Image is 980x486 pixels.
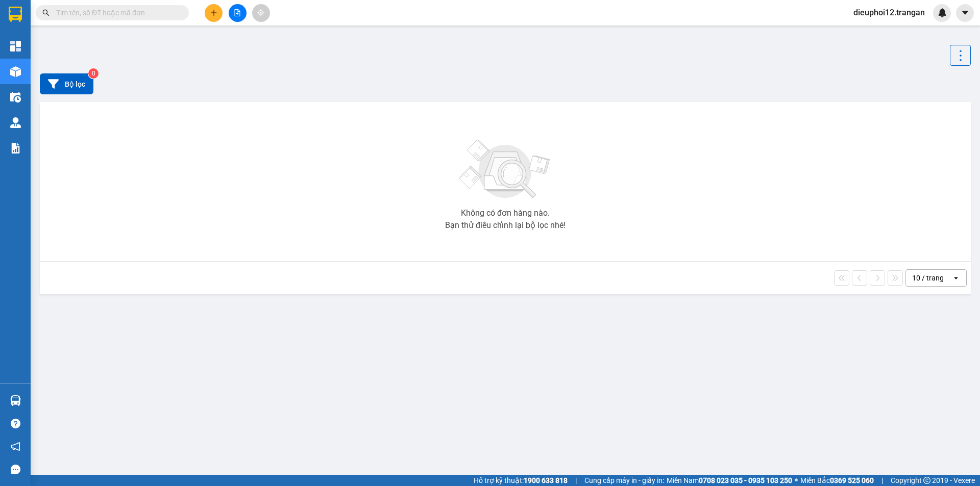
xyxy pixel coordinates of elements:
[229,4,247,22] button: file-add
[961,8,970,17] span: caret-down
[252,4,270,22] button: aim
[584,475,664,486] span: Cung cấp máy in - giấy in:
[912,273,944,283] div: 10 / trang
[10,41,21,52] img: dashboard-icon
[800,475,874,486] span: Miền Bắc
[10,117,21,128] img: warehouse-icon
[845,6,933,19] span: dieuphoi12.trangan
[575,475,577,486] span: |
[40,73,93,94] button: Bộ lọc
[10,143,21,154] img: solution-icon
[445,221,566,229] div: Bạn thử điều chỉnh lại bộ lọc nhé!
[10,92,21,103] img: warehouse-icon
[257,9,264,16] span: aim
[830,476,874,484] strong: 0369 525 060
[11,419,20,428] span: question-circle
[11,442,20,451] span: notification
[205,4,223,22] button: plus
[461,209,550,217] div: Không có đơn hàng nào.
[42,9,50,16] span: search
[9,7,22,22] img: logo-vxr
[699,476,792,484] strong: 0708 023 035 - 0935 103 250
[956,4,974,22] button: caret-down
[952,274,960,282] svg: open
[474,475,568,486] span: Hỗ trợ kỹ thuật:
[454,134,556,205] img: svg+xml;base64,PHN2ZyBjbGFzcz0ibGlzdC1wbHVnX19zdmciIHhtbG5zPSJodHRwOi8vd3d3LnczLm9yZy8yMDAwL3N2Zy...
[11,465,20,474] span: message
[210,9,217,16] span: plus
[88,68,99,79] sup: 0
[56,7,177,18] input: Tìm tên, số ĐT hoặc mã đơn
[234,9,241,16] span: file-add
[795,478,798,482] span: ⚪️
[667,475,792,486] span: Miền Nam
[881,475,883,486] span: |
[524,476,568,484] strong: 1900 633 818
[938,8,947,17] img: icon-new-feature
[10,66,21,77] img: warehouse-icon
[10,395,21,406] img: warehouse-icon
[923,477,930,484] span: copyright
